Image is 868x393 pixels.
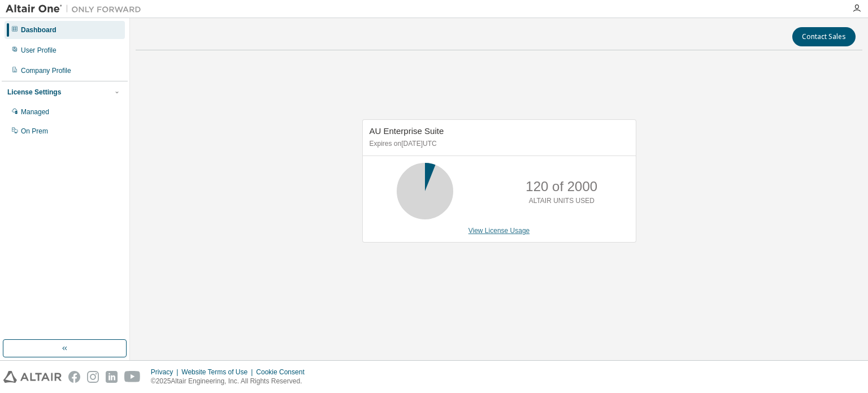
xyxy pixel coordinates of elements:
[256,368,311,377] div: Cookie Consent
[7,88,61,97] div: License Settings
[181,368,256,377] div: Website Terms of Use
[526,177,597,196] p: 120 of 2000
[21,127,48,136] div: On Prem
[792,27,856,46] button: Contact Sales
[124,371,141,383] img: youtube.svg
[6,3,147,15] img: Altair One
[468,227,530,235] a: View License Usage
[370,139,626,149] p: Expires on [DATE] UTC
[3,371,62,383] img: altair_logo.svg
[151,377,311,386] p: © 2025 Altair Engineering, Inc. All Rights Reserved.
[106,371,118,383] img: linkedin.svg
[21,25,57,34] div: Dashboard
[21,107,49,116] div: Managed
[151,368,181,377] div: Privacy
[21,46,57,55] div: User Profile
[529,196,594,206] p: ALTAIR UNITS USED
[370,126,444,136] span: AU Enterprise Suite
[68,371,80,383] img: facebook.svg
[87,371,99,383] img: instagram.svg
[21,66,71,75] div: Company Profile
